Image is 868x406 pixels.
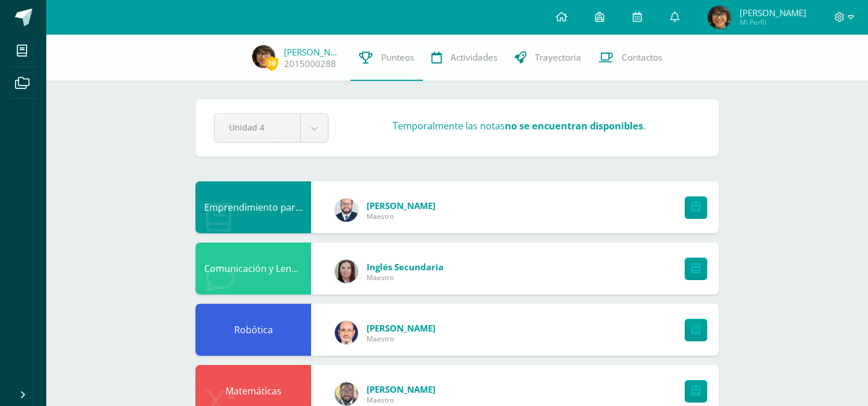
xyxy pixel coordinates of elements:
[367,261,444,273] span: Inglés Secundaria
[195,243,311,295] div: Comunicación y Lenguaje, Idioma Extranjero Inglés
[265,56,278,70] span: 30
[367,211,435,221] span: Maestro
[423,35,506,81] a: Actividades
[350,35,423,81] a: Punteos
[195,304,311,356] div: Robótica
[335,199,358,222] img: eaa624bfc361f5d4e8a554d75d1a3cf6.png
[335,382,358,405] img: 712781701cd376c1a616437b5c60ae46.png
[740,7,806,18] span: [PERSON_NAME]
[367,322,435,334] span: [PERSON_NAME]
[367,334,435,344] span: Maestro
[740,17,806,27] span: Mi Perfil
[252,45,275,68] img: 4eb4fd2c4d5ca0361bd25a1735ef3642.png
[450,51,497,64] span: Actividades
[229,114,286,141] span: Unidad 4
[505,119,643,132] strong: no se encuentran disponibles
[367,383,435,395] span: [PERSON_NAME]
[335,260,358,283] img: 8af0450cf43d44e38c4a1497329761f3.png
[195,181,311,233] div: Emprendimiento para la Productividad
[535,51,581,64] span: Trayectoria
[367,395,435,405] span: Maestro
[708,6,731,29] img: 4eb4fd2c4d5ca0361bd25a1735ef3642.png
[284,58,336,70] a: 2015000288
[367,273,444,282] span: Maestro
[506,35,590,81] a: Trayectoria
[590,35,671,81] a: Contactos
[622,51,662,64] span: Contactos
[284,46,342,58] a: [PERSON_NAME]
[393,119,645,132] h3: Temporalmente las notas .
[335,321,358,344] img: 6b7a2a75a6c7e6282b1a1fdce061224c.png
[367,200,435,211] span: [PERSON_NAME]
[381,51,414,64] span: Punteos
[215,114,328,142] a: Unidad 4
